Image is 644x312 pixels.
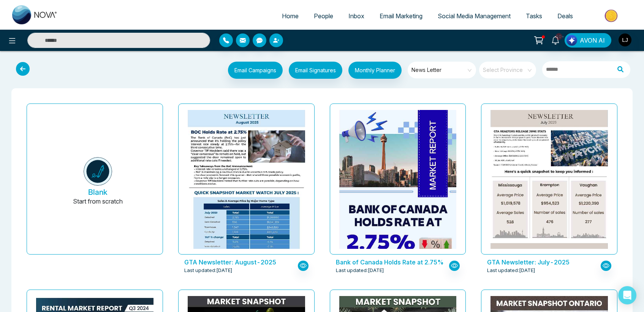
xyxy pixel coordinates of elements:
img: Lead Flow [566,35,577,46]
div: Open Intercom Messenger [618,286,636,304]
span: Social Media Management [438,12,511,20]
button: Monthly Planner [348,62,402,79]
p: Start from scratch [73,197,123,215]
span: Email Marketing [380,12,422,20]
p: Bank of Canada Holds Rate at 2.75% [336,258,448,267]
button: AVON AI [565,33,611,48]
a: Social Media Management [430,9,518,23]
img: User Avatar [619,33,631,46]
a: Email Signatures [283,62,342,81]
a: Tasks [518,9,550,23]
span: Inbox [348,12,364,20]
button: Email Signatures [289,62,342,79]
img: Nova CRM Logo [12,5,58,24]
span: News Letter [411,64,473,76]
span: Last updated: [DATE] [184,267,233,274]
a: 10+ [546,33,565,46]
a: Email Marketing [372,9,430,23]
a: Email Campaigns [222,66,283,73]
span: Last updated: [DATE] [487,267,535,274]
button: BlankStart from scratch [39,110,157,254]
p: GTA Newsletter: August-2025 [184,258,296,267]
img: Market-place.gif [584,7,639,24]
span: Tasks [526,12,542,20]
h5: Blank [88,188,108,197]
a: Deals [550,9,581,23]
span: Deals [557,12,573,20]
button: Email Campaigns [228,62,283,79]
a: Home [274,9,306,23]
a: Monthly Planner [342,62,402,81]
a: People [306,9,341,23]
span: Home [282,12,299,20]
span: People [314,12,333,20]
img: novacrm [84,157,112,186]
span: AVON AI [580,36,605,45]
span: 10+ [555,33,562,40]
a: Inbox [341,9,372,23]
p: GTA Newsletter: July-2025 [487,258,599,267]
span: Last updated: [DATE] [336,267,384,274]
